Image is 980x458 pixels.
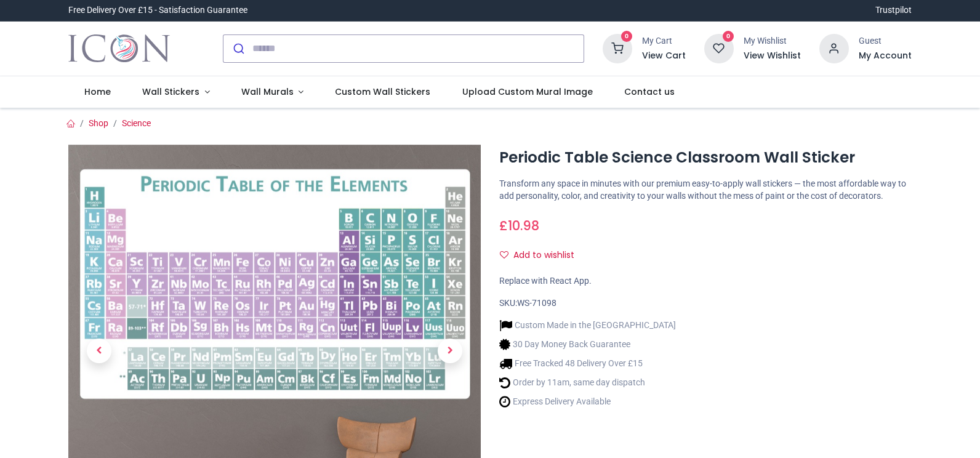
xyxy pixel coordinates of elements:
a: 0 [704,42,734,52]
a: Logo of Icon Wall Stickers [68,31,170,66]
li: Free Tracked 48 Delivery Over £15 [499,357,676,370]
span: Upload Custom Mural Image [462,86,593,98]
li: 30 Day Money Back Guarantee [499,338,676,351]
a: 0 [603,42,632,52]
span: Next [438,339,462,363]
div: Free Delivery Over £15 - Satisfaction Guarantee [68,4,247,17]
a: Wall Murals [225,76,319,108]
p: Transform any space in minutes with our premium easy-to-apply wall stickers — the most affordable... [499,178,912,202]
span: Previous [87,339,111,363]
div: SKU: [499,297,912,310]
button: Submit [223,35,252,62]
a: My Account [859,50,912,62]
a: Trustpilot [875,4,912,17]
a: Science [122,118,151,128]
span: Wall Murals [241,86,294,98]
a: View Wishlist [744,50,801,62]
span: Home [84,86,111,98]
a: Shop [89,118,108,128]
a: Wall Stickers [126,76,225,108]
sup: 0 [621,31,633,42]
img: Icon Wall Stickers [68,31,170,66]
sup: 0 [723,31,734,42]
li: Custom Made in the [GEOGRAPHIC_DATA] [499,319,676,332]
div: Replace with React App. [499,275,912,287]
i: Add to wishlist [500,251,508,259]
li: Express Delivery Available [499,395,676,408]
button: Add to wishlistAdd to wishlist [499,245,585,266]
span: WS-71098 [517,298,556,308]
span: Contact us [624,86,675,98]
div: Guest [859,35,912,47]
h1: Periodic Table Science Classroom Wall Sticker [499,147,912,168]
span: Custom Wall Stickers [335,86,430,98]
li: Order by 11am, same day dispatch [499,376,676,389]
a: View Cart [642,50,686,62]
div: My Wishlist [744,35,801,47]
span: 10.98 [508,217,539,235]
div: My Cart [642,35,686,47]
span: Wall Stickers [142,86,199,98]
span: £ [499,217,539,235]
